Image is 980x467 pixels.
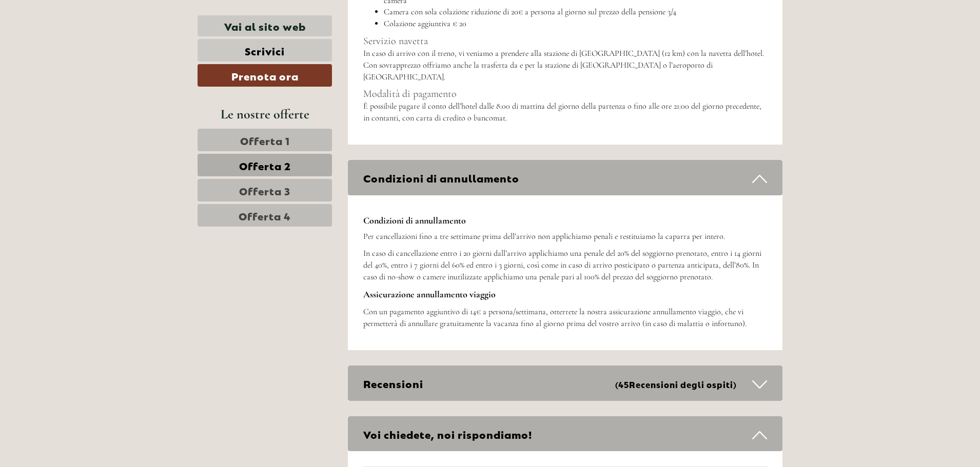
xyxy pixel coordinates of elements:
[348,416,783,452] div: Voi chiedete, noi rispondiamo!
[363,306,768,330] p: Con un pagamento aggiuntivo di 14€ a persona/settimana, otterrete la nostra assicurazione annulla...
[384,6,768,18] li: Camera con sola colazione riduzione di 20€ a persona al giorno sul prezzo della pensione 3/4
[363,289,496,300] span: Assicurazione annullamento viaggio
[15,30,137,38] div: [GEOGRAPHIC_DATA]
[615,378,737,390] small: (45 )
[363,48,768,83] p: In caso di arrivo con il treno, vi veniamo a prendere alla stazione di [GEOGRAPHIC_DATA] (12 km) ...
[629,378,733,390] span: Recensioni degli ospiti
[363,88,457,100] span: Modalità di pagamento
[198,15,332,36] a: Vai al sito web
[8,28,142,59] div: Buon giorno, come possiamo aiutarla?
[15,50,137,57] small: 16:10
[348,366,783,401] div: Recensioni
[363,215,466,226] strong: Condizioni di annullamento
[363,248,768,283] p: In caso di cancellazione entro i 20 giorni dall’arrivo applichiamo una penale del 20% del soggior...
[198,64,332,87] a: Prenota ora
[198,39,332,62] a: Scrivici
[363,231,768,242] p: Per cancellazioni fino a tre settimane prima dell’arrivo non applichiamo penali e restituiamo la ...
[384,18,768,30] li: Colazione aggiuntiva € 20
[344,266,404,288] button: Invia
[198,105,332,124] div: Le nostre offerte
[239,183,290,197] span: Offerta 3
[363,100,768,124] p: È possibile pagare il conto dell’hotel dalle 8:00 di mattina del giorno della partenza o fino all...
[181,8,224,25] div: sabato
[240,133,290,147] span: Offerta 1
[239,208,291,222] span: Offerta 4
[239,158,291,172] span: Offerta 2
[363,35,428,47] span: Servizio navetta
[348,160,783,195] div: Condizioni di annullamento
